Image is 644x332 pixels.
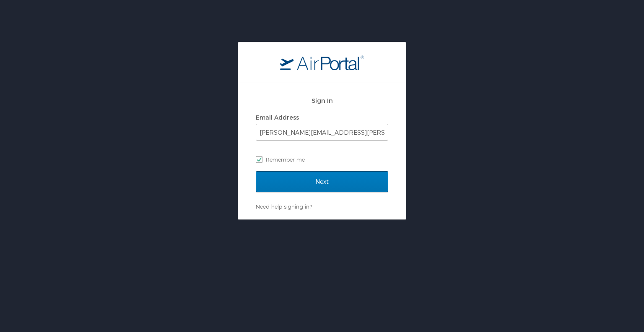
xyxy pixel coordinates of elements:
[256,203,312,210] a: Need help signing in?
[256,114,299,121] label: Email Address
[256,171,388,192] input: Next
[256,96,388,105] h2: Sign In
[280,55,364,70] img: logo
[256,153,388,166] label: Remember me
